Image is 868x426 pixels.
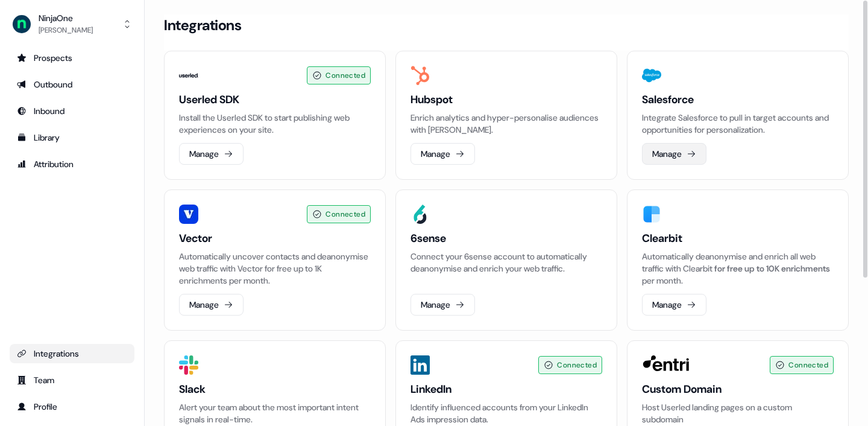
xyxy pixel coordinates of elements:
[642,294,706,316] button: Manage
[788,359,828,371] span: Connected
[179,92,371,107] h3: Userled SDK
[642,92,834,107] h3: Salesforce
[410,112,602,136] p: Enrich analytics and hyper-personalise audiences with [PERSON_NAME].
[410,92,602,107] h3: Hubspot
[179,205,198,224] img: Vector image
[642,401,834,425] p: Host Userled landing pages on a custom subdomain
[325,208,365,220] span: Connected
[642,250,834,287] div: Automatically deanonymise and enrich all web traffic with Clearbit per month.
[410,250,602,275] p: Connect your 6sense account to automatically deanonymise and enrich your web traffic.
[179,294,244,316] button: Manage
[10,154,134,174] a: Go to attribution
[410,294,475,316] button: Manage
[17,348,127,360] div: Integrations
[325,69,365,81] span: Connected
[17,78,127,91] div: Outbound
[179,112,371,136] p: Install the Userled SDK to start publishing web experiences on your site.
[10,75,134,94] a: Go to outbound experience
[10,397,134,416] a: Go to profile
[17,374,127,386] div: Team
[410,401,602,425] p: Identify influenced accounts from your LinkedIn Ads impression data.
[179,231,371,246] h3: Vector
[642,382,834,396] h3: Custom Domain
[10,48,134,68] a: Go to prospects
[410,382,602,396] h3: LinkedIn
[17,105,127,117] div: Inbound
[39,12,93,24] div: NinjaOne
[10,128,134,147] a: Go to templates
[10,101,134,121] a: Go to Inbound
[179,250,371,287] p: Automatically uncover contacts and deanonymise web traffic with Vector for free up to 1K enrichme...
[557,359,597,371] span: Connected
[642,112,834,136] p: Integrate Salesforce to pull in target accounts and opportunities for personalization.
[39,24,93,36] div: [PERSON_NAME]
[17,401,127,413] div: Profile
[179,143,244,165] button: Manage
[10,370,134,390] a: Go to team
[642,231,834,246] h3: Clearbit
[17,158,127,170] div: Attribution
[10,344,134,363] a: Go to integrations
[410,231,602,246] h3: 6sense
[714,263,830,274] span: for free up to 10K enrichments
[10,10,134,39] button: NinjaOne[PERSON_NAME]
[17,52,127,64] div: Prospects
[164,16,241,34] h3: Integrations
[179,401,371,425] p: Alert your team about the most important intent signals in real-time.
[410,143,475,165] button: Manage
[642,143,706,165] button: Manage
[179,382,371,396] h3: Slack
[17,132,127,144] div: Library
